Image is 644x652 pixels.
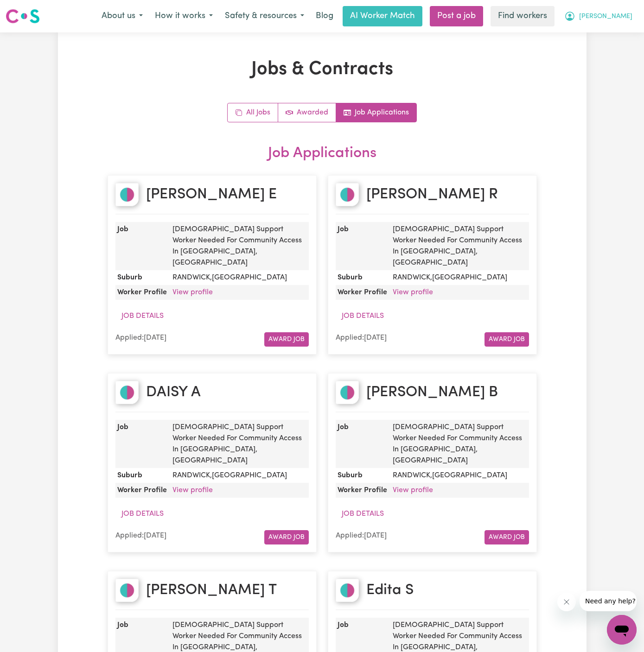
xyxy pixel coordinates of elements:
[366,582,414,599] h2: Edita S
[115,285,169,300] dt: Worker Profile
[115,222,169,270] dt: Job
[491,6,555,26] a: Find workers
[336,579,359,602] img: Edita
[146,582,277,599] h2: [PERSON_NAME] T
[336,183,359,206] img: Ruth
[336,103,416,122] a: Job applications
[108,58,537,81] h1: Jobs & Contracts
[115,505,170,523] button: Job Details
[558,6,638,26] button: My Account
[393,487,433,494] a: View profile
[336,468,389,483] dt: Suburb
[169,222,309,270] dd: [DEMOGRAPHIC_DATA] Support Worker Needed For Community Access In [GEOGRAPHIC_DATA], [GEOGRAPHIC_D...
[6,8,40,25] img: Careseekers logo
[389,468,529,483] dd: RANDWICK , [GEOGRAPHIC_DATA]
[389,420,529,468] dd: [DEMOGRAPHIC_DATA] Support Worker Needed For Community Access In [GEOGRAPHIC_DATA], [GEOGRAPHIC_D...
[264,530,309,544] button: Award Job
[146,384,201,401] h2: DAISY A
[336,505,390,523] button: Job Details
[115,381,139,404] img: DAISY
[115,307,170,325] button: Job Details
[485,530,529,544] button: Award Job
[115,420,169,468] dt: Job
[430,6,483,26] a: Post a job
[172,289,213,296] a: View profile
[115,270,169,285] dt: Suburb
[366,186,498,203] h2: [PERSON_NAME] R
[115,183,139,206] img: Pia
[393,289,433,296] a: View profile
[115,579,139,602] img: Bianca
[108,145,537,162] h2: Job Applications
[336,532,387,539] span: Applied: [DATE]
[336,420,389,468] dt: Job
[115,468,169,483] dt: Suburb
[336,483,389,498] dt: Worker Profile
[264,332,309,347] button: Award Job
[580,591,637,611] iframe: Message from company
[366,384,498,401] h2: [PERSON_NAME] B
[389,222,529,270] dd: [DEMOGRAPHIC_DATA] Support Worker Needed For Community Access In [GEOGRAPHIC_DATA], [GEOGRAPHIC_D...
[579,12,632,22] span: [PERSON_NAME]
[557,593,576,611] iframe: Close message
[336,285,389,300] dt: Worker Profile
[389,270,529,285] dd: RANDWICK , [GEOGRAPHIC_DATA]
[485,332,529,347] button: Award Job
[278,103,336,122] a: Active jobs
[115,334,166,342] span: Applied: [DATE]
[336,381,359,404] img: Falisha
[219,6,310,26] button: Safety & resources
[169,468,309,483] dd: RANDWICK , [GEOGRAPHIC_DATA]
[169,270,309,285] dd: RANDWICK , [GEOGRAPHIC_DATA]
[310,6,339,26] a: Blog
[169,420,309,468] dd: [DEMOGRAPHIC_DATA] Support Worker Needed For Community Access In [GEOGRAPHIC_DATA], [GEOGRAPHIC_D...
[343,6,422,26] a: AI Worker Match
[172,487,213,494] a: View profile
[336,270,389,285] dt: Suburb
[336,222,389,270] dt: Job
[115,483,169,498] dt: Worker Profile
[146,186,277,203] h2: [PERSON_NAME] E
[228,103,278,122] a: All jobs
[96,6,149,26] button: About us
[6,6,40,27] a: Careseekers logo
[336,334,387,342] span: Applied: [DATE]
[336,307,390,325] button: Job Details
[149,6,219,26] button: How it works
[607,615,637,645] iframe: Button to launch messaging window
[115,532,166,539] span: Applied: [DATE]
